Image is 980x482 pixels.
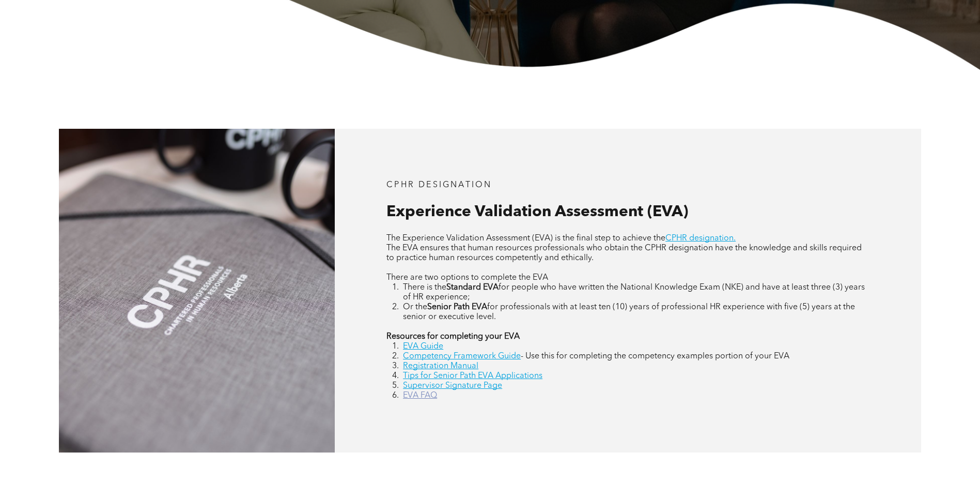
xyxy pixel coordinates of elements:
a: Competency Framework Guide [403,352,521,360]
strong: Resources for completing your EVA [386,333,520,341]
a: EVA FAQ [403,391,437,400]
span: for people who have written the National Knowledge Exam (NKE) and have at least three (3) years o... [403,283,865,302]
a: Supervisor Signature Page [403,382,502,390]
a: Tips for Senior Path EVA Applications [403,372,542,380]
span: - Use this for completing the competency examples portion of your EVA [521,352,789,360]
span: The EVA ensures that human resources professionals who obtain the CPHR designation have the knowl... [386,244,862,262]
span: The Experience Validation Assessment (EVA) is the final step to achieve the [386,234,665,243]
span: There is the [403,283,446,292]
span: for professionals with at least ten (10) years of professional HR experience with five (5) years ... [403,303,855,321]
span: Or the [403,303,427,311]
a: CPHR designation. [665,234,736,243]
span: Experience Validation Assessment (EVA) [386,204,688,220]
a: EVA Guide [403,342,443,351]
a: Registration Manual [403,362,478,370]
span: There are two options to complete the EVA [386,274,548,282]
strong: Senior Path EVA [427,303,487,311]
span: CPHR DESIGNATION [386,181,492,189]
strong: Standard EVA [446,283,499,292]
